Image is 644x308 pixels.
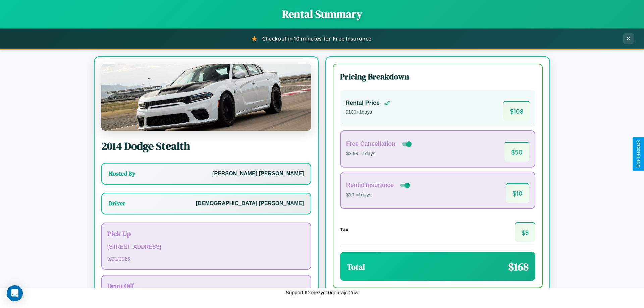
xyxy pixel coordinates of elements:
img: Dodge Stealth [101,64,311,131]
p: $3.99 × 1 days [346,149,413,158]
h3: Total [347,261,365,272]
span: $ 10 [506,183,529,203]
p: $ 100 × 1 days [345,108,390,117]
p: 8 / 31 / 2025 [107,254,305,263]
h3: Pick Up [107,229,305,238]
h3: Pricing Breakdown [340,71,535,82]
span: Checkout in 10 minutes for Free Insurance [262,35,371,42]
h3: Drop Off [107,281,305,291]
p: [DEMOGRAPHIC_DATA] [PERSON_NAME] [196,199,304,208]
span: $ 108 [503,101,530,121]
p: Support ID: mezycc0qourajcr2uw [286,288,359,297]
div: Give Feedback [636,140,641,168]
h3: Hosted By [109,170,135,178]
span: $ 8 [515,222,535,242]
p: $10 × 1 days [346,191,411,199]
h3: Driver [109,199,125,207]
h4: Free Cancellation [346,140,395,147]
h2: 2014 Dodge Stealth [101,139,311,153]
span: $ 168 [508,259,529,274]
h4: Tax [340,227,348,232]
div: Open Intercom Messenger [7,285,23,301]
span: $ 50 [504,142,529,162]
h1: Rental Summary [7,7,637,21]
p: [PERSON_NAME] [PERSON_NAME] [212,169,304,179]
p: [STREET_ADDRESS] [107,242,305,252]
h4: Rental Price [345,100,380,107]
h4: Rental Insurance [346,182,394,189]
